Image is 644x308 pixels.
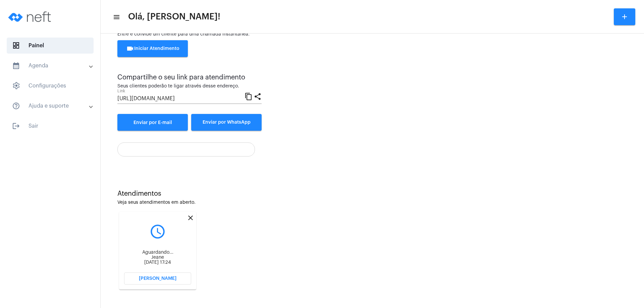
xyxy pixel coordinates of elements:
[621,13,629,21] mat-icon: add
[5,3,56,30] img: logo-neft-novo-2.png
[7,78,94,94] span: Configurações
[4,58,100,74] mat-expansion-panel-header: sidenav iconAgenda
[124,272,191,285] button: [PERSON_NAME]
[124,255,191,260] div: Jeane
[12,62,90,70] mat-panel-title: Agenda
[139,276,176,281] span: [PERSON_NAME]
[117,114,188,131] a: Enviar por E-mail
[191,114,262,131] button: Enviar por WhatsApp
[7,38,94,54] span: Painel
[4,98,100,114] mat-expansion-panel-header: sidenav iconAjuda e suporte
[7,118,94,134] span: Sair
[12,102,20,110] mat-icon: sidenav icon
[128,11,220,22] span: Olá, [PERSON_NAME]!
[117,74,262,81] div: Compartilhe o seu link para atendimento
[117,40,188,57] button: Iniciar Atendimento
[126,45,134,53] mat-icon: videocam
[124,250,191,255] div: Aguardando...
[124,223,191,240] mat-icon: query_builder
[117,200,627,205] div: Veja seus atendimentos em aberto.
[113,13,119,21] mat-icon: sidenav icon
[117,84,262,89] div: Seus clientes poderão te ligar através desse endereço.
[133,120,172,125] span: Enviar por E-mail
[245,92,253,100] mat-icon: content_copy
[12,102,90,110] mat-panel-title: Ajuda e suporte
[203,120,251,125] span: Enviar por WhatsApp
[124,260,191,265] div: [DATE] 17:24
[117,32,627,37] div: Entre e convide um cliente para uma chamada instantânea.
[254,92,262,100] mat-icon: share
[117,190,627,197] div: Atendimentos
[12,82,20,90] span: sidenav icon
[12,42,20,50] span: sidenav icon
[12,122,20,130] mat-icon: sidenav icon
[12,62,20,70] mat-icon: sidenav icon
[186,214,195,222] mat-icon: close
[126,46,179,51] span: Iniciar Atendimento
